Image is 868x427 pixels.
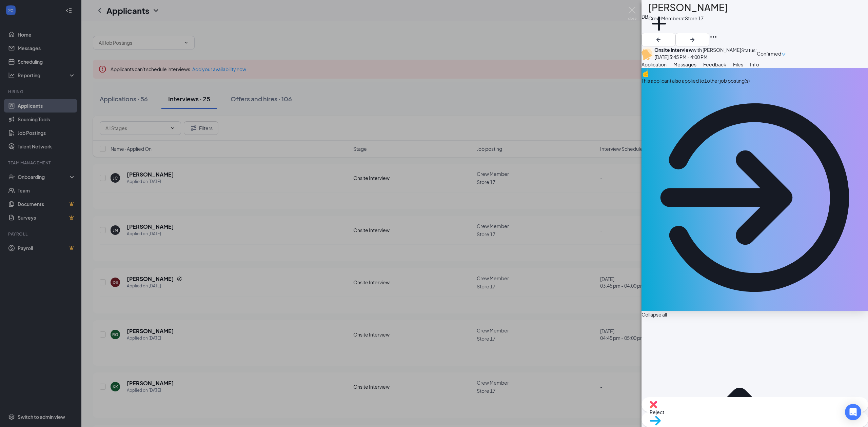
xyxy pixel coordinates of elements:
span: Application [642,61,667,67]
span: Messages [673,61,696,67]
div: This applicant also applied to 1 other job posting(s) [642,77,868,84]
span: Info [750,61,759,67]
span: Feedback [703,61,726,67]
span: Reject [650,409,664,415]
b: Onsite Interview [654,47,693,53]
svg: Ellipses [709,33,717,41]
div: with [PERSON_NAME] [654,46,741,53]
div: [DATE] 3:45 PM - 4:00 PM [654,53,741,61]
svg: ArrowRight [688,36,696,44]
button: ArrowRight [675,33,709,46]
span: Confirmed [757,50,781,57]
div: DB [642,13,648,20]
svg: ArrowCircle [642,84,868,311]
div: Crew Member at Store 17 [648,15,728,22]
span: Collapse all [642,311,667,318]
button: ArrowLeftNew [642,33,675,46]
span: down [781,52,786,57]
span: Files [733,61,743,67]
svg: Plus [648,13,670,34]
div: Open Intercom Messenger [845,404,861,420]
div: Status : [741,46,757,61]
button: PlusAdd a tag [648,13,670,42]
svg: ArrowLeftNew [654,36,663,44]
